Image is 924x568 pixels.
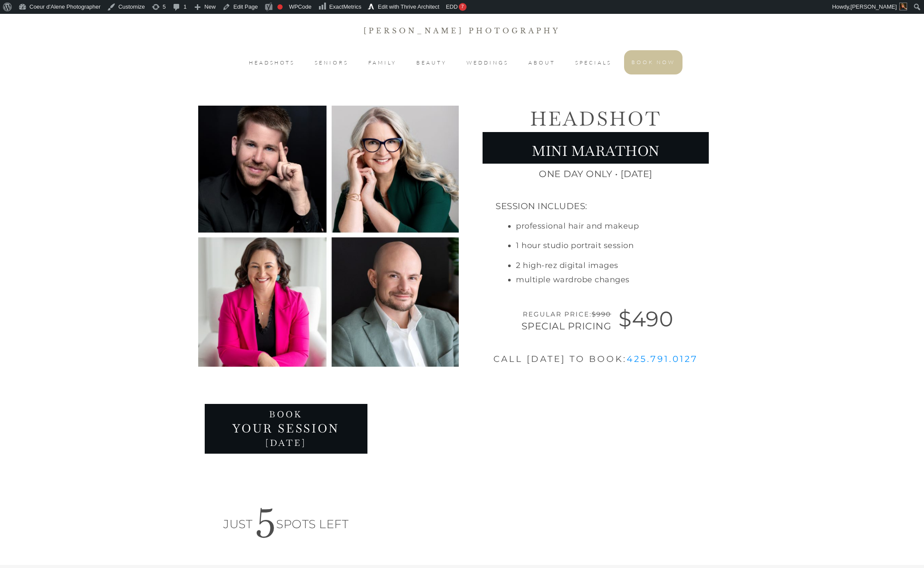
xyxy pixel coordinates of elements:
a: HEADSHOTS [249,58,295,68]
a: BOOK NOW [631,57,675,68]
li: Multiple Wardrobe Changes [516,274,639,294]
span: $990 [592,310,611,318]
a: SPECIALS [575,58,612,68]
p: One Day Only • [DATE] [483,164,708,182]
a: BEAUTY [416,58,447,68]
div: Focus keyphrase not set [277,4,283,10]
span: Regular Price: [523,310,611,318]
li: 1 Hour Studio Portrait Session [516,240,639,260]
h2: [DATE] [205,437,367,453]
li: 2 High-Rez Digital Images [516,260,639,274]
h2: Your Session [205,420,367,437]
a: ABOUT [528,58,555,68]
a: SENIORS [315,58,348,68]
span: [PERSON_NAME] [850,3,897,10]
p: [PERSON_NAME] Photography [0,25,924,37]
p: Session Includes: [496,191,587,214]
p: $490 [618,300,679,338]
a: WEDDINGS [467,58,509,68]
p: Mini Marathon [483,132,708,163]
span: Special Pricing [522,320,612,332]
li: Professional Hair and Makeup [516,221,639,240]
h2: Book [205,408,367,420]
span: Spots Left [276,517,348,531]
a: 425.791.0127 [627,354,698,364]
span: 5 [256,485,277,541]
a: FAMILY [368,58,396,68]
img: Headshot Mini -Oct25 [198,106,459,367]
h4: CALL [DATE] TO BOOK: [493,352,698,371]
div: 7 [459,3,467,11]
h1: Headshot [483,106,708,132]
span: Just [223,517,252,531]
